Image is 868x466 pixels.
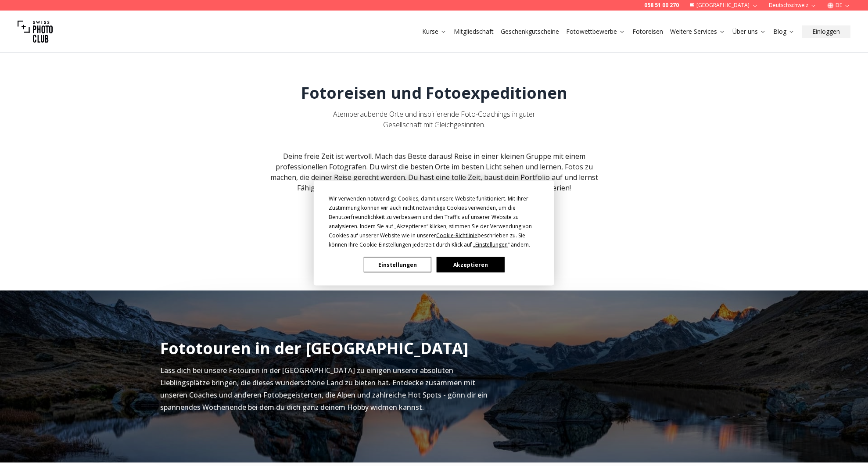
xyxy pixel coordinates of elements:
[314,181,554,286] div: Cookie Consent Prompt
[329,194,539,249] div: Wir verwenden notwendige Cookies, damit unsere Website funktioniert. Mit Ihrer Zustimmung können ...
[364,257,431,272] button: Einstellungen
[475,241,508,248] span: Einstellungen
[436,232,477,239] span: Cookie-Richtlinie
[437,257,504,272] button: Akzeptieren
